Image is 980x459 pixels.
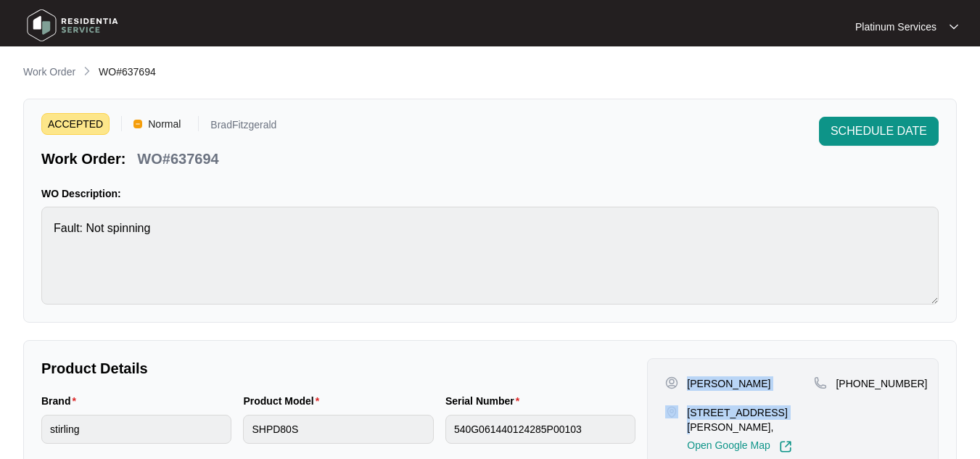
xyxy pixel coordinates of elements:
[665,405,678,418] img: map-pin
[836,376,927,391] p: [PHONE_NUMBER]
[687,440,791,453] a: Open Google Map
[445,394,525,408] label: Serial Number
[41,186,939,201] p: WO Description:
[41,149,125,169] p: Work Order:
[23,65,75,79] p: Work Order
[137,149,218,169] p: WO#637694
[99,66,156,78] span: WO#637694
[41,207,939,305] textarea: Fault: Not spinning
[243,415,433,444] input: Product Model
[81,65,93,77] img: chevron-right
[41,394,82,408] label: Brand
[950,23,958,30] img: dropdown arrow
[779,440,792,453] img: Link-External
[687,376,770,391] p: [PERSON_NAME]
[20,65,78,80] a: Work Order
[133,120,142,128] img: Vercel Logo
[831,123,927,140] span: SCHEDULE DATE
[445,415,635,444] input: Serial Number
[855,20,936,34] p: Platinum Services
[41,415,231,444] input: Brand
[665,376,678,389] img: user-pin
[687,405,814,434] p: [STREET_ADDRESS][PERSON_NAME],
[22,4,123,47] img: residentia service logo
[243,394,325,408] label: Product Model
[41,358,635,379] p: Product Details
[142,113,186,135] span: Normal
[819,117,939,146] button: SCHEDULE DATE
[210,120,276,135] p: BradFitzgerald
[814,376,827,389] img: map-pin
[41,113,110,135] span: ACCEPTED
